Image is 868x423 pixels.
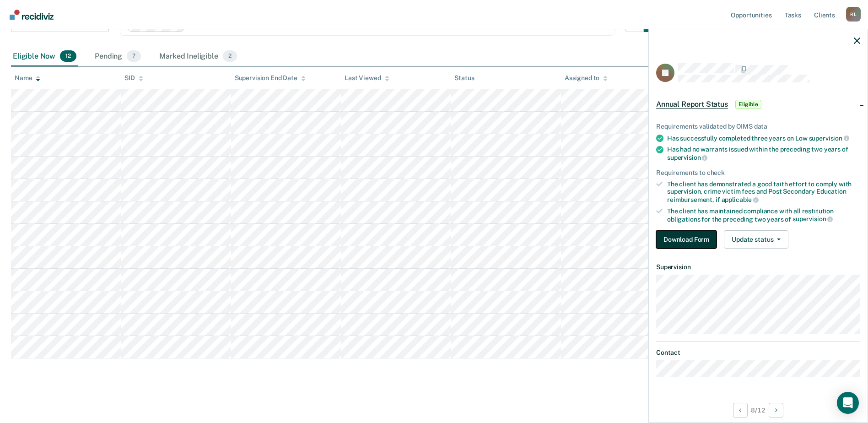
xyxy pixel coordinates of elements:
button: Download Form [656,230,717,249]
span: Eligible [735,100,761,109]
div: R L [846,7,861,22]
div: Annual Report StatusEligible [649,90,868,119]
div: Status [454,74,474,82]
dt: Supervision [656,263,860,271]
span: Annual Report Status [656,100,728,109]
div: Marked Ineligible [157,47,239,67]
div: 8 / 12 [649,398,868,422]
a: Navigate to form link [656,230,720,249]
div: Requirements to check [656,169,860,177]
button: Previous Opportunity [733,403,748,418]
div: Assigned to [565,74,608,82]
span: supervision [793,215,833,222]
div: SID [124,74,143,82]
span: supervision [809,135,849,142]
div: Supervision End Date [235,74,306,82]
div: Last Viewed [345,74,389,82]
div: Requirements validated by OIMS data [656,123,860,130]
div: Open Intercom Messenger [837,392,859,414]
button: Next Opportunity [769,403,783,418]
span: supervision [667,154,707,161]
div: Has had no warrants issued within the preceding two years of [667,146,860,161]
div: The client has demonstrated a good faith effort to comply with supervision, crime victim fees and... [667,180,860,204]
div: The client has maintained compliance with all restitution obligations for the preceding two years of [667,207,860,223]
img: Recidiviz [10,10,54,20]
div: Name [15,74,40,82]
button: Update status [724,230,788,249]
button: Profile dropdown button [846,7,861,22]
dt: Contact [656,349,860,357]
span: 2 [223,50,237,62]
span: applicable [722,196,759,203]
div: Eligible Now [11,47,78,67]
span: 12 [60,50,76,62]
span: 7 [127,50,141,62]
div: Pending [93,47,143,67]
div: Has successfully completed three years on Low [667,134,860,142]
